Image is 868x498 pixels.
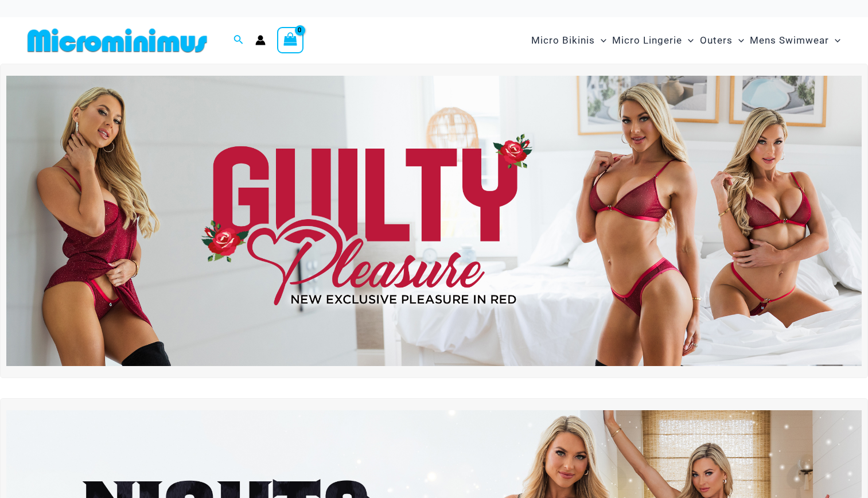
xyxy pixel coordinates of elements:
a: Mens SwimwearMenu ToggleMenu Toggle [747,23,843,58]
span: Menu Toggle [682,26,694,55]
span: Micro Bikinis [531,26,595,55]
span: Micro Lingerie [612,26,682,55]
a: Account icon link [255,35,266,45]
a: Micro BikinisMenu ToggleMenu Toggle [528,23,609,58]
a: Search icon link [233,33,244,48]
a: Micro LingerieMenu ToggleMenu Toggle [609,23,696,58]
span: Menu Toggle [595,26,606,55]
span: Outers [700,26,733,55]
a: OutersMenu ToggleMenu Toggle [697,23,747,58]
span: Mens Swimwear [750,26,829,55]
span: Menu Toggle [733,26,744,55]
span: Menu Toggle [829,26,840,55]
img: Guilty Pleasures Red Lingerie [6,76,862,367]
nav: Site Navigation [527,21,845,60]
img: MM SHOP LOGO FLAT [23,28,212,53]
a: View Shopping Cart, empty [277,27,303,53]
